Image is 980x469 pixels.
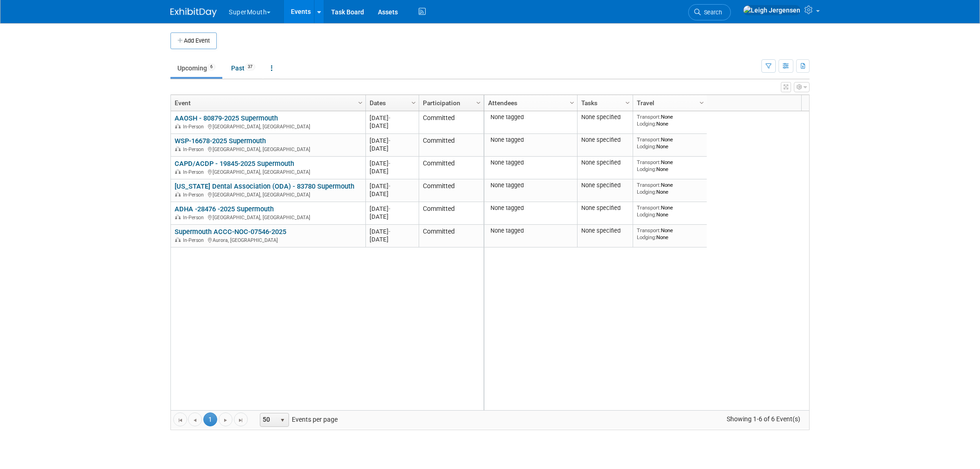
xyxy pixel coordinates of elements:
[718,412,809,425] span: Showing 1-6 of 6 Event(s)
[581,182,629,189] div: None specified
[183,192,207,198] span: In-Person
[175,228,286,236] a: Supermouth ACCC-NOC-07546-2025
[419,134,484,157] td: Committed
[370,190,415,198] div: [DATE]
[389,160,390,167] span: -
[488,204,574,212] div: None tagged
[175,124,181,128] img: In-Person Event
[370,235,415,243] div: [DATE]
[370,122,415,130] div: [DATE]
[175,159,294,168] a: CAPD/ACDP - 19845-2025 Supermouth
[170,8,217,17] img: ExhibitDay
[637,211,656,218] span: Lodging:
[488,182,574,189] div: None tagged
[175,190,361,198] div: [GEOGRAPHIC_DATA], [GEOGRAPHIC_DATA]
[581,227,629,234] div: None specified
[183,146,207,152] span: In-Person
[419,111,484,134] td: Committed
[637,114,704,127] div: None None
[370,205,415,213] div: [DATE]
[637,227,661,234] span: Transport:
[637,189,656,195] span: Lodging:
[637,204,661,211] span: Transport:
[175,236,361,244] div: Aurora, [GEOGRAPHIC_DATA]
[637,204,704,218] div: None None
[222,417,229,424] span: Go to the next page
[697,95,707,109] a: Column Settings
[488,136,574,144] div: None tagged
[370,95,413,111] a: Dates
[175,205,274,213] a: ADHA -28476 -2025 Supermouth
[183,169,207,175] span: In-Person
[637,182,704,195] div: None None
[581,95,627,111] a: Tasks
[688,4,731,20] a: Search
[183,124,207,130] span: In-Person
[260,413,276,426] span: 50
[423,95,477,111] a: Participation
[637,182,661,188] span: Transport:
[175,146,181,151] img: In-Person Event
[245,63,255,70] span: 37
[581,204,629,212] div: None specified
[370,167,415,175] div: [DATE]
[237,417,245,424] span: Go to the last page
[637,120,656,127] span: Lodging:
[389,205,390,212] span: -
[234,412,248,426] a: Go to the last page
[370,182,415,190] div: [DATE]
[637,95,701,111] a: Travel
[188,412,202,426] a: Go to the previous page
[743,5,801,15] img: Leigh Jergensen
[419,157,484,179] td: Committed
[568,99,576,107] span: Column Settings
[419,225,484,247] td: Committed
[488,227,574,234] div: None tagged
[175,114,278,122] a: AAOSH - 80879-2025 Supermouth
[175,182,354,190] a: [US_STATE] Dental Association (ODA) - 83780 Supermouth
[357,99,364,107] span: Column Settings
[370,159,415,167] div: [DATE]
[581,159,629,166] div: None specified
[389,228,390,235] span: -
[170,32,217,49] button: Add Event
[488,159,574,166] div: None tagged
[175,215,181,219] img: In-Person Event
[175,213,361,221] div: [GEOGRAPHIC_DATA], [GEOGRAPHIC_DATA]
[191,417,199,424] span: Go to the previous page
[279,417,286,424] span: select
[637,159,704,172] div: None None
[624,99,631,107] span: Column Settings
[474,95,484,109] a: Column Settings
[637,234,656,241] span: Lodging:
[356,95,366,109] a: Column Settings
[389,183,390,190] span: -
[409,95,419,109] a: Column Settings
[173,412,187,426] a: Go to the first page
[219,412,232,426] a: Go to the next page
[170,59,222,77] a: Upcoming6
[224,59,262,77] a: Past37
[370,213,415,221] div: [DATE]
[581,114,629,121] div: None specified
[637,136,661,143] span: Transport:
[248,412,347,426] span: Events per page
[370,228,415,235] div: [DATE]
[183,215,207,221] span: In-Person
[175,169,181,174] img: In-Person Event
[488,114,574,121] div: None tagged
[701,9,722,16] span: Search
[175,168,361,176] div: [GEOGRAPHIC_DATA], [GEOGRAPHIC_DATA]
[419,202,484,225] td: Committed
[175,95,359,111] a: Event
[475,99,482,107] span: Column Settings
[567,95,578,109] a: Column Settings
[637,227,704,241] div: None None
[175,145,361,153] div: [GEOGRAPHIC_DATA], [GEOGRAPHIC_DATA]
[175,137,266,145] a: WSP-16678-2025 Supermouth
[175,122,361,130] div: [GEOGRAPHIC_DATA], [GEOGRAPHIC_DATA]
[419,179,484,202] td: Committed
[203,412,217,426] span: 1
[637,143,656,150] span: Lodging:
[389,137,390,144] span: -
